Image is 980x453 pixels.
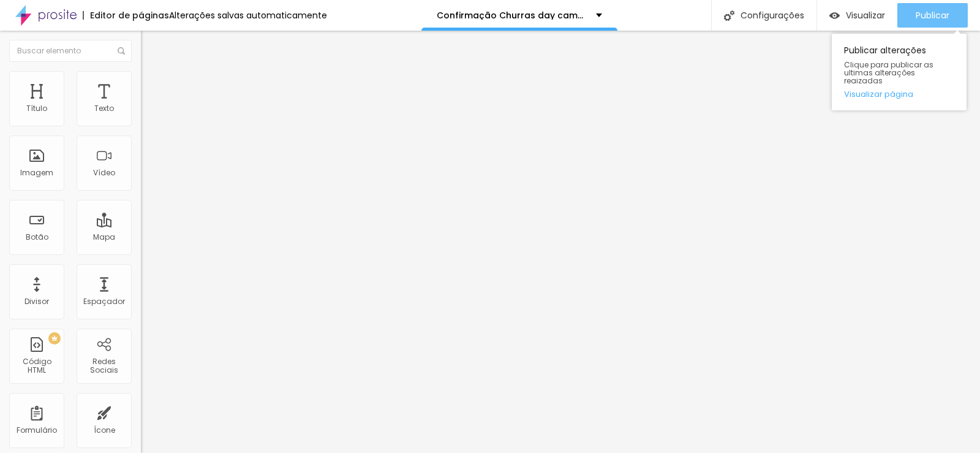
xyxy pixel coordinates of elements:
[9,40,132,62] input: Buscar elemento
[94,426,115,435] div: Ícone
[17,426,57,435] div: Formulário
[80,357,128,375] div: Redes Sociais
[20,169,53,177] div: Imagem
[897,3,968,28] button: Publicar
[93,233,115,242] div: Mapa
[141,31,980,453] iframe: Editor
[832,34,967,110] div: Publicar alterações
[169,11,327,20] div: Alterações salvas automaticamente
[844,61,954,85] span: Clique para publicar as ultimas alterações reaizadas
[93,169,115,177] div: Vídeo
[118,47,125,55] img: Icone
[83,11,169,20] div: Editor de páginas
[26,233,48,242] div: Botão
[437,11,587,20] p: Confirmação Churras day camping SJC turmas 2025
[26,104,47,113] div: Título
[724,10,734,21] img: Icone
[24,297,49,306] div: Divisor
[817,3,897,28] button: Visualizar
[12,357,61,375] div: Código HTML
[83,297,125,306] div: Espaçador
[846,10,885,20] span: Visualizar
[94,104,114,113] div: Texto
[829,10,840,21] img: view-1.svg
[916,10,949,20] span: Publicar
[844,90,954,98] a: Visualizar página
